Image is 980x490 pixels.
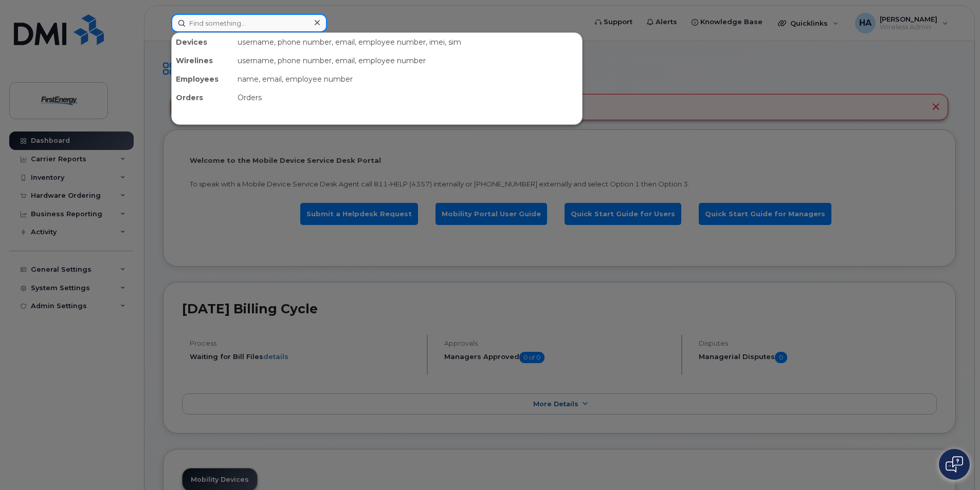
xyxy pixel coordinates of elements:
[172,51,233,70] div: Wirelines
[233,88,582,107] div: Orders
[233,70,582,88] div: name, email, employee number
[172,33,233,51] div: Devices
[233,33,582,51] div: username, phone number, email, employee number, imei, sim
[233,51,582,70] div: username, phone number, email, employee number
[172,70,233,88] div: Employees
[172,88,233,107] div: Orders
[946,456,963,473] img: Open chat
